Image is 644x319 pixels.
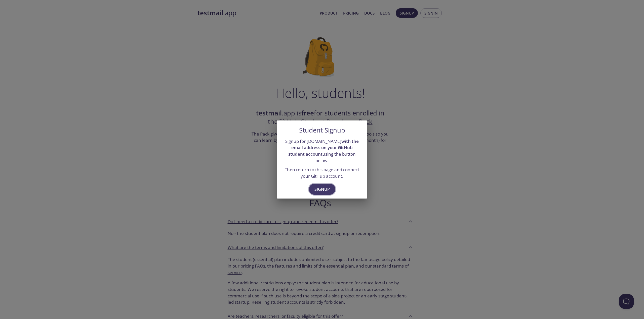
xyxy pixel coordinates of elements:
p: Then return to this page and connect your GitHub account. [283,166,361,179]
span: Signup [314,186,330,193]
h5: Student Signup [299,126,345,134]
button: Signup [309,184,335,195]
strong: with the email address on your GitHub student account [288,138,359,157]
p: Signup for [DOMAIN_NAME] using the button below. [283,138,361,164]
